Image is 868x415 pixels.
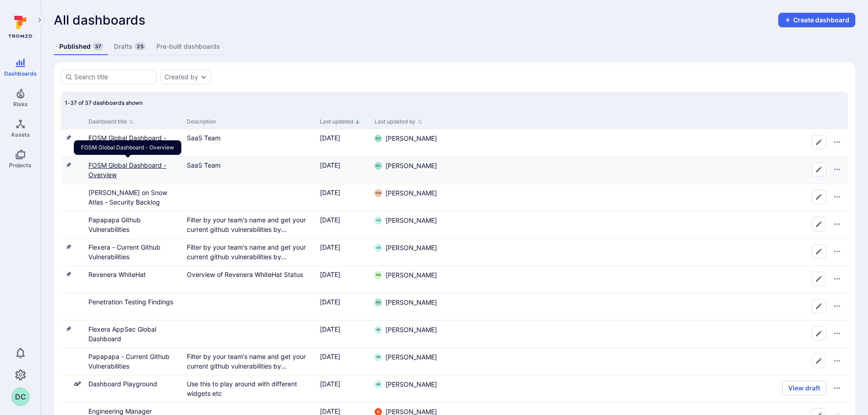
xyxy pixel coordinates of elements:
[448,211,848,238] div: Cell for
[316,321,371,348] div: Cell for Last updated
[385,243,437,252] span: [PERSON_NAME]
[320,118,360,125] button: Sort by Last updated
[183,157,316,184] div: Cell for Description
[164,73,198,81] div: Created by
[448,375,848,402] div: Cell for
[375,189,437,198] a: DW[PERSON_NAME]
[61,157,85,184] div: Cell for icons
[61,211,85,238] div: Cell for icons
[375,380,437,389] a: SR[PERSON_NAME]
[320,243,340,251] span: [DATE]
[183,129,316,156] div: Cell for Description
[830,190,844,204] button: Row actions menu
[61,293,85,320] div: Cell for icons
[61,184,85,211] div: Cell for icons
[65,134,72,141] button: Unpin from sidebar
[812,162,826,177] button: Edit dashboard
[812,190,826,204] button: Edit dashboard
[371,266,448,293] div: Cell for Last updated by
[316,375,371,402] div: Cell for Last updated
[812,217,826,231] button: Edit dashboard
[183,239,316,266] div: Cell for Description
[11,388,30,406] button: DC
[375,216,437,225] a: US[PERSON_NAME]
[375,162,382,169] div: Dan Cundy
[54,38,855,55] div: dashboards tabs
[375,244,382,251] div: Upendra Singh
[183,348,316,375] div: Cell for Description
[830,326,844,341] button: Row actions menu
[11,131,30,138] span: Assets
[183,184,316,211] div: Cell for Description
[65,271,72,278] button: Unpin from sidebar
[61,375,85,402] div: Cell for icons
[830,135,844,149] button: Row actions menu
[320,298,340,306] span: [DATE]
[85,293,183,320] div: Cell for Dashboard title
[13,101,28,108] span: Risks
[316,211,371,238] div: Cell for Last updated
[316,293,371,320] div: Cell for Last updated
[812,299,826,313] button: Edit dashboard
[320,189,340,196] span: [DATE]
[375,272,382,279] div: Peter Wake
[65,243,72,253] span: Unpin from sidebar
[187,352,313,371] div: Filter by your team's name and get your current github vulnerabilities by repositories. These vul...
[54,38,108,55] a: Published
[830,354,844,368] button: Row actions menu
[320,380,340,388] span: [DATE]
[371,129,448,156] div: Cell for Last updated by
[88,325,156,343] a: Flexera AppSec Global Dashboard
[65,353,72,362] span: Pin to sidebar
[375,353,437,362] a: SR[PERSON_NAME]
[385,189,437,198] span: [PERSON_NAME]
[85,157,183,184] div: Cell for Dashboard title
[830,244,844,259] button: Row actions menu
[183,293,316,320] div: Cell for Description
[187,242,313,261] div: Filter by your team's name and get your current github vulnerabilities by repositories. These vul...
[108,38,150,55] a: Drafts
[9,162,31,169] span: Projects
[187,118,313,126] div: Description
[320,134,340,142] span: [DATE]
[85,266,183,293] div: Cell for Dashboard title
[187,270,313,279] div: Overview of Revenera WhiteHat Status
[448,266,848,293] div: Cell for
[88,380,157,388] a: Dashboard Playground
[375,118,422,125] button: Sort by Last updated by
[85,211,183,238] div: Cell for Dashboard title
[371,375,448,402] div: Cell for Last updated by
[65,216,72,225] span: Pin to sidebar
[61,266,85,293] div: Cell for icons
[385,353,437,362] span: [PERSON_NAME]
[371,321,448,348] div: Cell for Last updated by
[448,184,848,211] div: Cell for
[320,216,340,224] span: [DATE]
[183,266,316,293] div: Cell for Description
[88,118,134,125] button: Sort by Dashboard title
[320,271,340,278] span: [DATE]
[371,239,448,266] div: Cell for Last updated by
[187,133,313,143] div: SaaS Team
[830,299,844,313] button: Row actions menu
[320,325,340,333] span: [DATE]
[65,298,72,307] span: Pin to sidebar
[187,379,313,398] div: Use this to play around with different widgets etc
[34,15,45,26] button: Expand navigation menu
[151,38,226,55] a: Pre-built dashboards
[385,325,437,334] span: [PERSON_NAME]
[385,380,437,389] span: [PERSON_NAME]
[88,243,160,261] a: Flexera - Current Github Vulnerabilities
[385,298,437,307] span: [PERSON_NAME]
[65,189,72,198] span: Pin to sidebar
[812,272,826,286] button: Edit dashboard
[385,271,437,280] span: [PERSON_NAME]
[183,211,316,238] div: Cell for Description
[85,375,183,402] div: Cell for Dashboard title
[830,272,844,286] button: Row actions menu
[385,161,437,170] span: [PERSON_NAME]
[355,117,360,127] p: Sorted by: Alphabetically (Z-A)
[371,348,448,375] div: Cell for Last updated by
[375,325,437,334] a: SR[PERSON_NAME]
[65,325,72,335] span: Unpin from sidebar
